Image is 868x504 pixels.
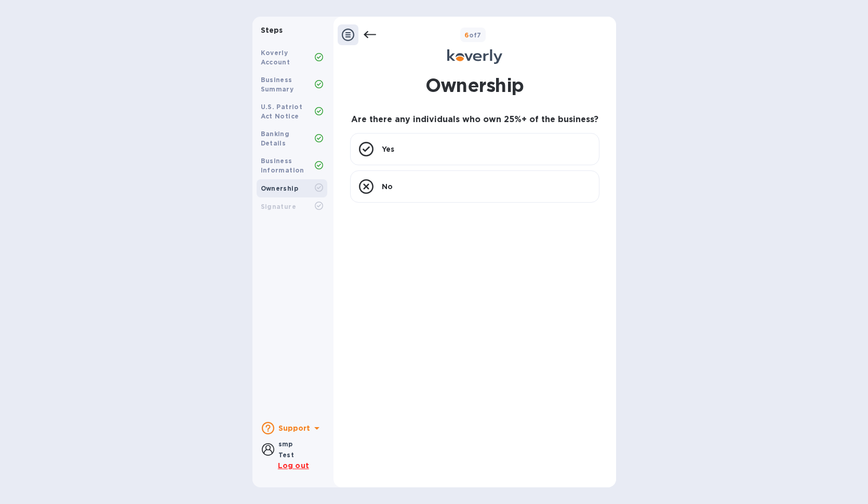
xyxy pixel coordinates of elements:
b: Business Information [261,157,304,174]
h3: Are there any individuals who own 25%+ of the business? [350,115,599,125]
p: Yes [382,144,394,154]
h1: Ownership [425,72,524,98]
b: Business Summary [261,76,294,93]
b: U.S. Patriot Act Notice [261,103,303,120]
b: of 7 [464,31,482,39]
b: Signature [261,203,297,210]
b: smp Test [278,440,295,459]
b: Ownership [261,184,299,192]
b: Support [278,424,311,432]
u: Log out [278,461,309,470]
b: Steps [261,26,283,34]
p: No [382,181,393,192]
b: Koverly Account [261,49,290,66]
span: 6 [464,31,469,39]
b: Banking Details [261,130,290,147]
